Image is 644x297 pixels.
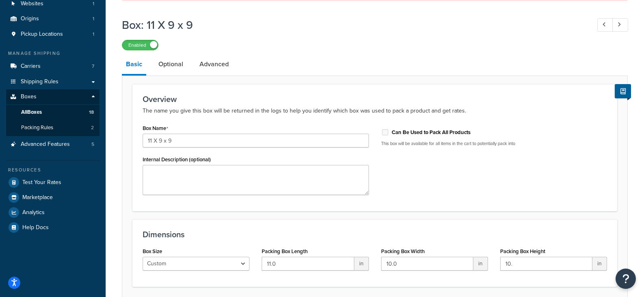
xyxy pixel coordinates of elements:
a: AllBoxes18 [6,105,100,120]
span: Marketplace [22,194,53,201]
span: 5 [91,141,94,148]
a: Basic [122,54,146,76]
span: 1 [93,15,94,22]
li: Pickup Locations [6,27,100,42]
a: Packing Rules2 [6,120,100,135]
label: Box Size [143,248,162,254]
p: The name you give this box will be returned in the logs to help you identify which box was used t... [143,106,607,116]
a: Next Record [612,18,628,32]
span: Packing Rules [21,124,53,131]
label: Packing Box Length [262,248,308,254]
span: Test Your Rates [22,179,61,186]
span: All Boxes [21,109,42,116]
span: 1 [93,31,94,38]
span: 1 [93,0,94,7]
a: Help Docs [6,220,100,235]
label: Packing Box Height [500,248,545,254]
li: Origins [6,11,100,26]
a: Pickup Locations1 [6,27,100,42]
a: Optional [154,54,187,74]
a: Advanced [195,54,233,74]
label: Box Name [143,125,168,132]
li: Boxes [6,89,100,136]
span: 18 [89,109,94,116]
span: Websites [21,0,43,7]
span: in [354,257,369,271]
span: Help Docs [22,224,49,231]
a: Analytics [6,205,100,220]
h1: Box: 11 X 9 x 9 [122,17,582,33]
span: Shipping Rules [21,78,59,85]
a: Origins1 [6,11,100,26]
button: Open Resource Center [616,269,636,289]
span: Carriers [21,63,41,70]
span: Origins [21,15,39,22]
h3: Dimensions [143,230,607,239]
input: This option can't be selected because the box is assigned to a dimensional rule [381,129,389,135]
a: Marketplace [6,190,100,205]
span: Analytics [22,209,45,216]
a: Test Your Rates [6,175,100,190]
span: in [592,257,607,271]
span: 2 [91,124,94,131]
label: Packing Box Width [381,248,425,254]
a: Previous Record [597,18,613,32]
span: Pickup Locations [21,31,63,38]
label: Enabled [122,40,158,50]
li: Packing Rules [6,120,100,135]
span: in [473,257,488,271]
a: Advanced Features5 [6,137,100,152]
label: Internal Description (optional) [143,156,211,163]
span: 7 [92,63,94,70]
button: Show Help Docs [615,84,631,98]
a: Boxes [6,89,100,104]
span: Advanced Features [21,141,70,148]
p: This box will be available for all items in the cart to potentially pack into [381,141,607,147]
div: Manage Shipping [6,50,100,57]
label: Can Be Used to Pack All Products [392,129,471,136]
div: Resources [6,167,100,173]
h3: Overview [143,95,607,104]
span: Boxes [21,93,37,100]
li: Carriers [6,59,100,74]
a: Shipping Rules [6,74,100,89]
li: Advanced Features [6,137,100,152]
a: Carriers7 [6,59,100,74]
